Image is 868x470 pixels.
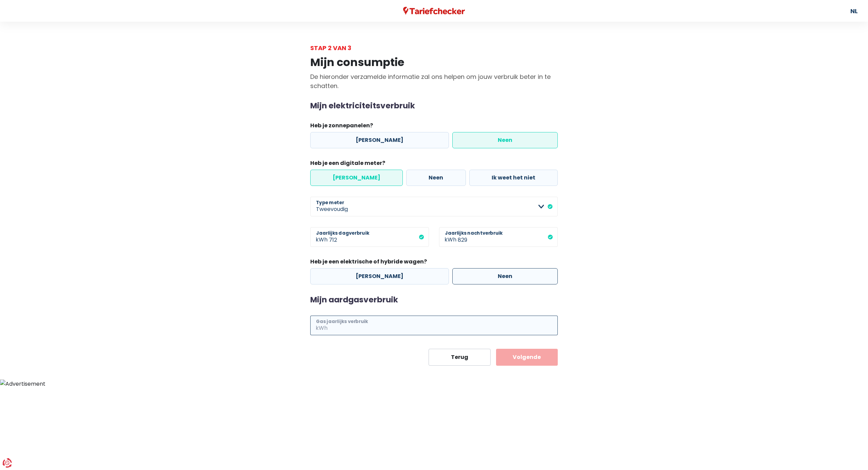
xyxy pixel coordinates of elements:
legend: Heb je een elektrische of hybride wagen? [310,258,558,268]
label: Neen [452,132,558,148]
label: Ik weet het niet [469,170,558,186]
label: [PERSON_NAME] [310,170,403,186]
button: Terug [429,349,491,366]
label: Neen [452,268,558,284]
div: Stap 2 van 3 [310,43,558,52]
img: Tariefchecker logo [403,7,465,15]
button: Volgende [496,349,558,366]
span: kWh [439,227,458,247]
label: [PERSON_NAME] [310,132,449,148]
span: kWh [310,316,329,335]
h1: Mijn consumptie [310,56,558,69]
legend: Heb je zonnepanelen? [310,122,558,132]
h2: Mijn aardgasverbruik [310,295,558,305]
p: De hieronder verzamelde informatie zal ons helpen om jouw verbruik beter in te schatten. [310,72,558,90]
label: Neen [406,170,466,186]
span: kWh [310,227,329,247]
h2: Mijn elektriciteitsverbruik [310,101,558,111]
legend: Heb je een digitale meter? [310,159,558,170]
label: [PERSON_NAME] [310,268,449,284]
